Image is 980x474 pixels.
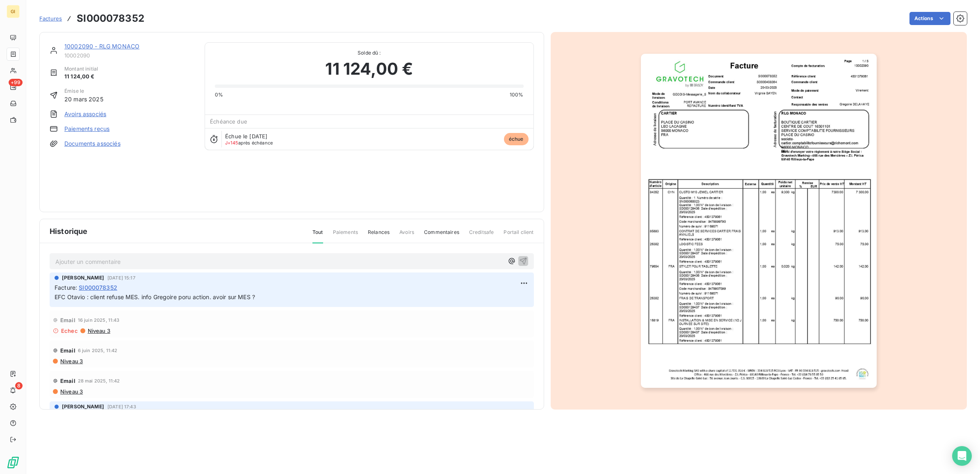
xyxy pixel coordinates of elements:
a: 10002090 - RLG MONACO [64,43,139,50]
span: échue [504,133,529,145]
span: Paiements [333,229,358,243]
div: GI [7,5,20,18]
h3: SI000078352 [77,11,144,26]
span: 20 mars 2025 [64,95,103,103]
span: 10002090 [64,52,195,59]
span: Email [60,378,75,384]
button: Actions [909,12,950,25]
span: Creditsafe [469,229,494,243]
span: SI000078352 [79,283,117,292]
span: Avoirs [399,229,414,243]
span: Émise le [64,87,103,95]
span: [PERSON_NAME] [62,274,104,282]
a: Avoirs associés [64,110,106,118]
span: Niveau 3 [59,358,83,364]
span: Historique [50,226,88,237]
span: Échéance due [210,118,247,125]
span: Solde dû : [215,49,523,57]
span: 6 juin 2025, 11:42 [78,348,118,353]
span: Relances [368,229,390,243]
span: après échéance [225,140,273,145]
a: Factures [39,14,62,23]
span: 11 124,00 € [325,57,413,81]
span: Tout [312,229,323,243]
span: J+145 [225,140,238,146]
span: Email [60,317,75,323]
a: Paiements reçus [64,125,109,133]
span: Portail client [504,229,533,243]
span: Niveau 3 [87,327,110,334]
span: Email [60,347,75,354]
img: invoice_thumbnail [641,54,877,388]
span: 0% [215,91,223,98]
span: EFC Otavio : client refuse MES. info Gregoire poru action. avoir sur MES ? [55,293,255,300]
span: 8 [15,382,23,389]
span: 11 124,00 € [64,73,98,81]
span: Montant initial [64,65,98,73]
span: Echec [61,327,78,334]
div: Open Intercom Messenger [952,446,972,466]
span: Facture : [55,283,77,292]
span: Commentaires [424,229,459,243]
a: Documents associés [64,140,121,148]
span: [DATE] 17:43 [107,404,136,409]
span: 100% [510,91,524,98]
span: +99 [9,79,23,86]
span: [DATE] 15:17 [107,275,135,280]
span: Niveau 3 [59,388,83,395]
img: Logo LeanPay [7,456,20,469]
span: 16 juin 2025, 11:43 [78,318,120,323]
span: Factures [39,15,62,22]
span: 28 mai 2025, 11:42 [78,378,120,383]
span: Échue le [DATE] [225,133,267,140]
span: [PERSON_NAME] [62,403,104,410]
